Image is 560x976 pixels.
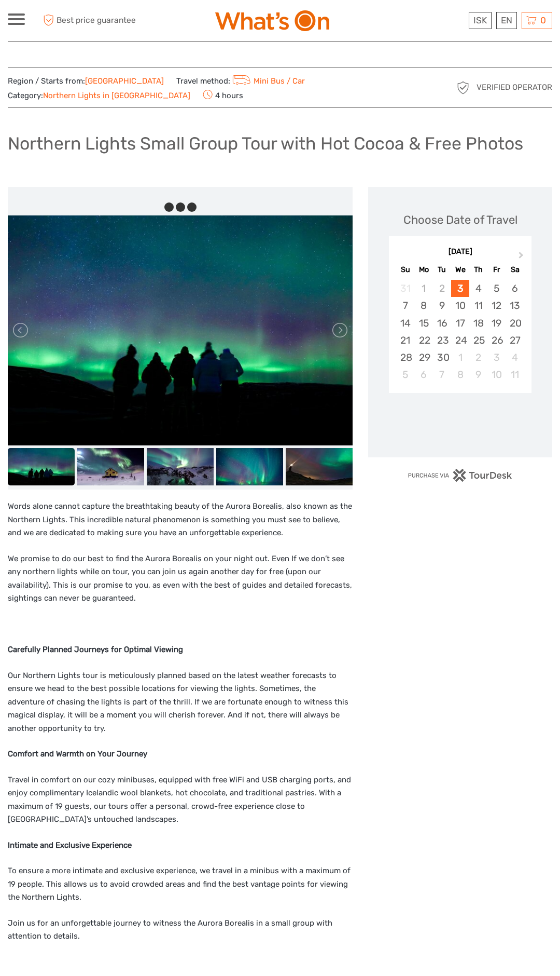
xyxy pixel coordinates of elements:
[469,263,487,277] div: Th
[455,79,471,96] img: verified_operator_grey_128.png
[415,315,433,332] div: Choose Monday, September 15th, 2025
[433,366,451,383] div: Choose Tuesday, October 7th, 2025
[286,448,353,486] img: 620f1439602b4a4588db59d06174df7a_slider_thumbnail.jpg
[77,448,144,486] img: c98f3496009e44809d000fa2aee3e51b_slider_thumbnail.jpeg
[469,297,487,314] div: Choose Thursday, September 11th, 2025
[396,332,414,349] div: Choose Sunday, September 21st, 2025
[396,263,414,277] div: Su
[396,297,414,314] div: Choose Sunday, September 7th, 2025
[506,297,524,314] div: Choose Saturday, September 13th, 2025
[43,91,190,100] a: Northern Lights in [GEOGRAPHIC_DATA]
[8,500,353,540] p: Words alone cannot capture the breathtaking beauty of the Aurora Borealis, also known as the Nort...
[8,645,183,654] strong: Carefully Planned Journeys for Optimal Viewing
[487,297,506,314] div: Choose Friday, September 12th, 2025
[487,332,506,349] div: Choose Friday, September 26th, 2025
[506,332,524,349] div: Choose Saturday, September 27th, 2025
[451,315,469,332] div: Choose Wednesday, September 17th, 2025
[477,82,552,93] span: Verified Operator
[408,469,513,482] img: PurchaseViaTourDesk.png
[451,366,469,383] div: Choose Wednesday, October 8th, 2025
[392,280,528,383] div: month 2025-09
[396,366,414,383] div: Choose Sunday, October 5th, 2025
[433,349,451,366] div: Choose Tuesday, September 30th, 2025
[433,315,451,332] div: Choose Tuesday, September 16th, 2025
[469,315,487,332] div: Choose Thursday, September 18th, 2025
[8,864,353,904] p: To ensure a more intimate and exclusive experience, we travel in a minibus with a maximum of 19 p...
[506,366,524,383] div: Choose Saturday, October 11th, 2025
[487,280,506,297] div: Choose Friday, September 5th, 2025
[433,263,451,277] div: Tu
[415,263,433,277] div: Mo
[506,349,524,366] div: Choose Saturday, October 4th, 2025
[487,315,506,332] div: Choose Friday, September 19th, 2025
[487,366,506,383] div: Choose Friday, October 10th, 2025
[8,215,353,445] img: e8695a2a1b034f3abde31fbeb22657e9_main_slider.jpg
[8,774,353,826] p: Travel in comfort on our cozy minibuses, equipped with free WiFi and USB charging ports, and enjo...
[451,263,469,277] div: We
[451,280,469,297] div: Choose Wednesday, September 3rd, 2025
[433,280,451,297] div: Not available Tuesday, September 2nd, 2025
[433,332,451,349] div: Choose Tuesday, September 23rd, 2025
[176,73,305,88] span: Travel method:
[40,12,144,29] span: Best price guarantee
[389,247,531,257] div: [DATE]
[8,917,353,943] p: Join us for an unforgettable journey to witness the Aurora Borealis in a small group with attenti...
[8,749,147,758] strong: Comfort and Warmth on Your Journey
[147,448,214,486] img: 8c3ac6806fd64b33a2ca3b64f1dd7e56_slider_thumbnail.jpg
[415,349,433,366] div: Choose Monday, September 29th, 2025
[203,88,243,102] span: 4 hours
[539,15,548,25] span: 0
[415,280,433,297] div: Not available Monday, September 1st, 2025
[8,669,353,736] p: Our Northern Lights tour is meticulously planned based on the latest weather forecasts to ensure ...
[415,332,433,349] div: Choose Monday, September 22nd, 2025
[216,448,283,486] img: 7b10c2ed7d464e8ba987b42cc1113a35_slider_thumbnail.jpg
[514,249,530,266] button: Next Month
[396,315,414,332] div: Choose Sunday, September 14th, 2025
[415,366,433,383] div: Choose Monday, October 6th, 2025
[8,133,523,154] h1: Northern Lights Small Group Tour with Hot Cocoa & Free Photos
[506,280,524,297] div: Choose Saturday, September 6th, 2025
[469,280,487,297] div: Choose Thursday, September 4th, 2025
[215,10,329,31] img: What's On
[469,332,487,349] div: Choose Thursday, September 25th, 2025
[8,552,353,605] p: We promise to do our best to find the Aurora Borealis on your night out. Even If we don’t see any...
[8,448,75,486] img: e8695a2a1b034f3abde31fbeb22657e9_slider_thumbnail.jpg
[451,297,469,314] div: Choose Wednesday, September 10th, 2025
[230,76,305,86] a: Mini Bus / Car
[85,76,164,86] a: [GEOGRAPHIC_DATA]
[487,349,506,366] div: Choose Friday, October 3rd, 2025
[8,76,164,87] span: Region / Starts from:
[396,280,414,297] div: Not available Sunday, August 31st, 2025
[403,212,517,228] div: Choose Date of Travel
[506,263,524,277] div: Sa
[506,315,524,332] div: Choose Saturday, September 20th, 2025
[415,297,433,314] div: Choose Monday, September 8th, 2025
[487,263,506,277] div: Fr
[8,90,190,101] span: Category:
[469,349,487,366] div: Choose Thursday, October 2nd, 2025
[496,12,517,29] div: EN
[8,841,132,850] strong: Intimate and Exclusive Experience
[469,366,487,383] div: Choose Thursday, October 9th, 2025
[457,419,464,426] div: Loading...
[451,349,469,366] div: Choose Wednesday, October 1st, 2025
[396,349,414,366] div: Choose Sunday, September 28th, 2025
[433,297,451,314] div: Choose Tuesday, September 9th, 2025
[473,15,487,25] span: ISK
[451,332,469,349] div: Choose Wednesday, September 24th, 2025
